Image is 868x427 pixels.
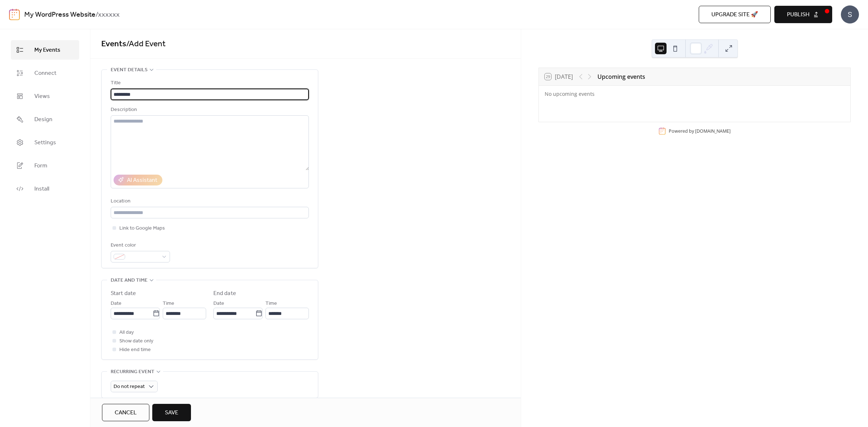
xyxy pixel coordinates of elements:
[34,138,56,147] span: Settings
[11,110,79,129] a: Design
[126,36,166,52] span: / Add Event
[111,241,169,250] div: Event color
[111,276,148,285] span: Date and time
[119,224,165,233] span: Link to Google Maps
[114,382,145,392] span: Do not repeat
[11,63,79,83] a: Connect
[699,6,771,23] button: Upgrade site 🚀
[695,128,731,134] a: [DOMAIN_NAME]
[111,106,307,114] div: Description
[11,156,79,175] a: Form
[265,299,277,308] span: Time
[111,197,307,206] div: Location
[11,133,79,152] a: Settings
[101,36,126,52] a: Events
[34,92,50,101] span: Views
[111,368,154,376] span: Recurring event
[111,289,136,298] div: Start date
[34,69,56,78] span: Connect
[711,10,758,19] span: Upgrade site 🚀
[119,328,134,337] span: All day
[95,8,98,22] b: /
[152,404,191,421] button: Save
[213,299,224,308] span: Date
[163,299,174,308] span: Time
[34,115,52,124] span: Design
[119,337,153,346] span: Show date only
[11,40,79,60] a: My Events
[34,185,49,193] span: Install
[98,8,120,22] b: xxxxxx
[11,86,79,106] a: Views
[597,72,645,81] div: Upcoming events
[102,404,149,421] button: Cancel
[545,90,844,98] div: No upcoming events
[111,79,307,87] div: Title
[111,66,148,74] span: Event details
[119,346,151,354] span: Hide end time
[165,409,178,417] span: Save
[11,179,79,198] a: Install
[111,299,122,308] span: Date
[34,46,60,55] span: My Events
[115,409,137,417] span: Cancel
[9,9,20,20] img: logo
[213,289,236,298] div: End date
[669,128,731,134] div: Powered by
[24,8,95,22] a: My WordPress Website
[34,162,47,170] span: Form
